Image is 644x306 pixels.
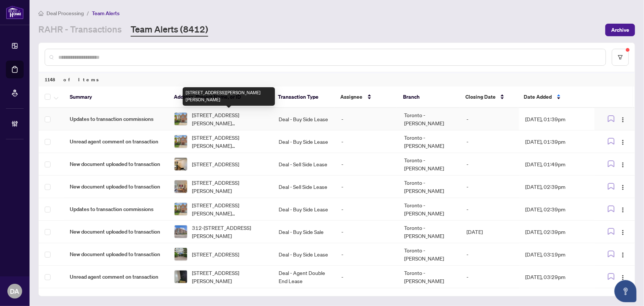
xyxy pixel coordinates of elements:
[620,139,626,145] img: Logo
[398,266,461,288] td: Toronto - [PERSON_NAME]
[341,93,363,101] span: Assignee
[47,10,84,17] span: Deal Processing
[617,136,629,147] button: Logo
[519,266,595,288] td: [DATE], 03:29pm
[620,184,626,190] img: Logo
[273,198,335,221] td: Deal - Buy Side Lease
[87,9,89,17] li: /
[92,10,120,17] span: Team Alerts
[461,266,520,288] td: -
[519,221,595,243] td: [DATE], 02:39pm
[461,176,520,198] td: -
[617,248,629,260] button: Logo
[175,271,187,283] img: thumbnail-img
[335,221,398,243] td: -
[398,176,461,198] td: Toronto - [PERSON_NAME]
[614,280,637,302] button: Open asap
[273,176,335,198] td: Deal - Sell Side Lease
[335,243,398,266] td: -
[612,49,629,66] button: filter
[192,250,239,258] span: [STREET_ADDRESS]
[335,198,398,221] td: -
[39,72,635,86] div: 1148 of Items
[398,153,461,176] td: Toronto - [PERSON_NAME]
[70,205,162,213] span: Updates to transaction commissions
[620,275,626,280] img: Logo
[519,153,595,176] td: [DATE], 01:49pm
[273,266,335,288] td: Deal - Agent Double End Lease
[192,111,267,127] span: [STREET_ADDRESS][PERSON_NAME][PERSON_NAME]
[620,162,626,168] img: Logo
[398,198,461,221] td: Toronto - [PERSON_NAME]
[398,221,461,243] td: Toronto - [PERSON_NAME]
[273,243,335,266] td: Deal - Buy Side Lease
[335,153,398,176] td: -
[397,86,459,108] th: Branch
[168,86,272,108] th: Address, Project Name, or ID
[461,243,520,266] td: -
[398,243,461,266] td: Toronto - [PERSON_NAME]
[335,108,398,130] td: -
[335,86,397,108] th: Assignee
[620,252,626,258] img: Logo
[192,224,267,240] span: 312-[STREET_ADDRESS][PERSON_NAME]
[273,130,335,153] td: Deal - Buy Side Lease
[461,153,520,176] td: -
[461,221,520,243] td: [DATE]
[519,176,595,198] td: [DATE], 02:39pm
[617,181,629,193] button: Logo
[192,201,267,217] span: [STREET_ADDRESS][PERSON_NAME][PERSON_NAME]
[519,198,595,221] td: [DATE], 02:39pm
[519,108,595,130] td: [DATE], 01:39pm
[70,137,162,146] span: Unread agent comment on transaction
[70,273,162,281] span: Unread agent comment on transaction
[175,158,187,170] img: thumbnail-img
[175,113,187,125] img: thumbnail-img
[175,180,187,193] img: thumbnail-img
[617,113,629,125] button: Logo
[192,178,267,195] span: [STREET_ADDRESS][PERSON_NAME]
[618,55,623,60] span: filter
[6,6,24,19] img: logo
[70,115,162,123] span: Updates to transaction commissions
[70,183,162,191] span: New document uploaded to transaction
[617,226,629,238] button: Logo
[620,117,626,123] img: Logo
[175,135,187,148] img: thumbnail-img
[273,108,335,130] td: Deal - Buy Side Lease
[398,108,461,130] td: Toronto - [PERSON_NAME]
[617,158,629,170] button: Logo
[192,160,239,168] span: [STREET_ADDRESS]
[70,250,162,258] span: New document uploaded to transaction
[10,286,20,296] span: DA
[183,87,275,106] div: [STREET_ADDRESS][PERSON_NAME][PERSON_NAME]
[131,23,208,37] a: Team Alerts (8412)
[459,86,518,108] th: Closing Date
[335,266,398,288] td: -
[519,243,595,266] td: [DATE], 03:19pm
[272,86,334,108] th: Transaction Type
[335,176,398,198] td: -
[175,248,187,261] img: thumbnail-img
[620,207,626,213] img: Logo
[64,86,168,108] th: Summary
[524,93,552,101] span: Date Added
[519,130,595,153] td: [DATE], 01:39pm
[465,93,496,101] span: Closing Date
[175,225,187,238] img: thumbnail-img
[461,198,520,221] td: -
[611,24,629,36] span: Archive
[70,160,162,168] span: New document uploaded to transaction
[461,130,520,153] td: -
[273,221,335,243] td: Deal - Buy Side Sale
[620,229,626,235] img: Logo
[192,133,267,150] span: [STREET_ADDRESS][PERSON_NAME][PERSON_NAME]
[605,24,635,36] button: Archive
[175,203,187,215] img: thumbnail-img
[461,108,520,130] td: -
[38,11,44,16] span: home
[398,130,461,153] td: Toronto - [PERSON_NAME]
[70,228,162,236] span: New document uploaded to transaction
[192,269,267,285] span: [STREET_ADDRESS][PERSON_NAME]
[518,86,593,108] th: Date Added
